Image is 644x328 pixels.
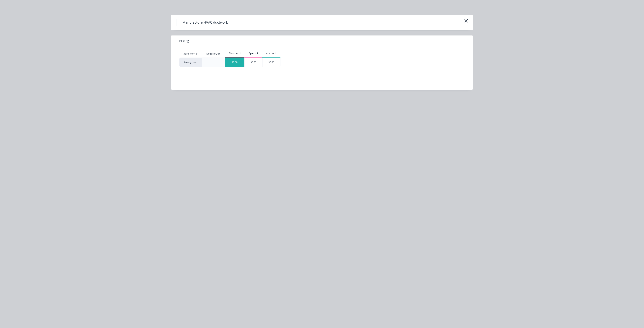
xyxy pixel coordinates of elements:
[225,58,244,67] div: $0.00
[179,58,202,67] div: factory_item
[245,58,263,67] div: $0.00
[225,52,244,55] div: Standard
[177,19,233,26] h4: Manufacture HVAC ductwork
[179,50,202,58] div: Xero Item #
[263,58,280,67] div: $0.00
[179,38,189,43] span: Pricing
[244,52,263,55] div: Special
[203,49,224,59] div: Description
[262,52,280,55] div: Account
